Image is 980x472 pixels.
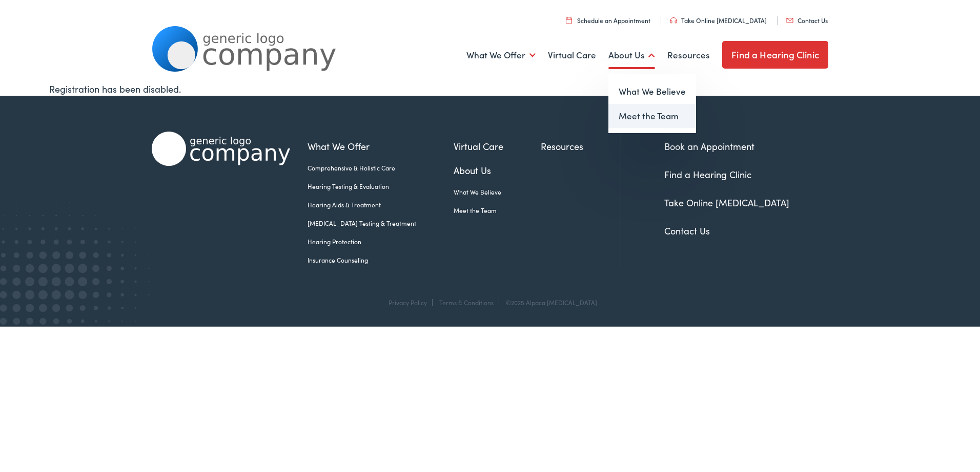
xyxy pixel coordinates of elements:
a: Schedule an Appointment [566,16,650,25]
a: About Us [454,163,541,177]
a: Resources [667,36,710,74]
a: Contact Us [664,224,710,237]
a: Privacy Policy [389,298,427,307]
a: Find a Hearing Clinic [722,41,828,69]
a: Virtual Care [454,139,541,153]
img: utility icon [786,18,793,23]
img: utility icon [566,17,572,24]
a: [MEDICAL_DATA] Testing & Treatment [308,219,454,228]
a: What We Believe [608,79,696,104]
a: Comprehensive & Holistic Care [308,163,454,173]
img: utility icon [670,17,677,24]
div: ©2025 Alpaca [MEDICAL_DATA] [501,299,597,306]
img: Alpaca Audiology [152,132,290,166]
a: Terms & Conditions [439,298,494,307]
a: Take Online [MEDICAL_DATA] [670,16,767,25]
a: Insurance Counseling [308,255,454,265]
a: What We Believe [454,187,541,197]
a: About Us [608,36,655,74]
a: Meet the Team [608,104,696,128]
a: Take Online [MEDICAL_DATA] [664,196,789,209]
a: Hearing Testing & Evaluation [308,182,454,191]
a: Hearing Aids & Treatment [308,200,454,209]
a: Meet the Team [454,206,541,215]
a: Book an Appointment [664,140,754,153]
div: Registration has been disabled. [49,82,931,96]
a: What We Offer [308,139,454,153]
a: Virtual Care [548,36,596,74]
a: What We Offer [466,36,536,74]
a: Hearing Protection [308,237,454,246]
a: Contact Us [786,16,828,25]
a: Find a Hearing Clinic [664,168,751,181]
a: Resources [541,139,621,153]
